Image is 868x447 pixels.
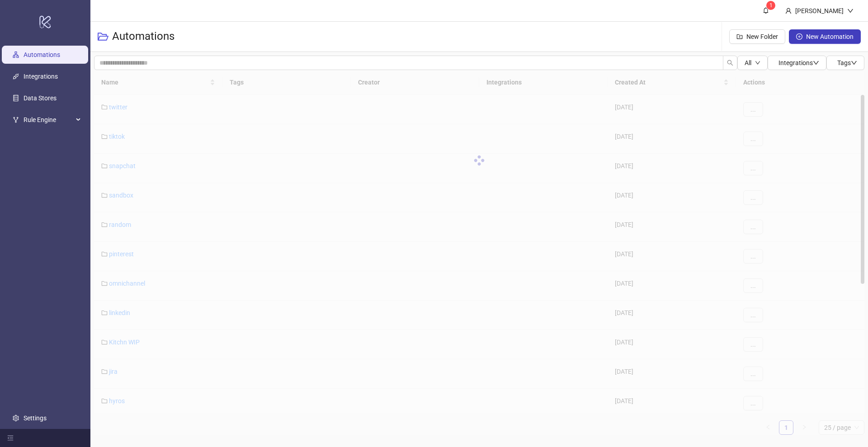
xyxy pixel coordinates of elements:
span: search [727,60,733,66]
span: menu-fold [7,435,14,441]
a: Data Stores [24,94,57,102]
button: Alldown [737,56,768,70]
a: Integrations [24,73,58,80]
button: New Folder [729,29,785,44]
span: bell [763,7,769,14]
span: New Automation [806,33,854,40]
span: down [847,8,854,14]
span: 1 [769,2,773,9]
span: fork [13,117,19,123]
div: [PERSON_NAME] [792,6,847,16]
span: Integrations [778,59,819,66]
a: Automations [24,51,60,58]
span: Rule Engine [24,111,73,129]
button: Integrationsdown [768,56,826,70]
button: Tagsdown [826,56,864,70]
span: user [785,8,792,14]
span: down [755,60,760,66]
span: folder-add [736,33,743,40]
span: plus-circle [796,33,802,40]
span: down [813,60,819,66]
span: Tags [837,59,857,66]
span: All [745,59,751,66]
a: Settings [24,414,47,422]
span: folder-open [98,31,108,42]
span: New Folder [746,33,778,40]
sup: 1 [766,1,775,10]
button: New Automation [789,29,861,44]
span: down [851,60,857,66]
h3: Automations [112,29,175,44]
